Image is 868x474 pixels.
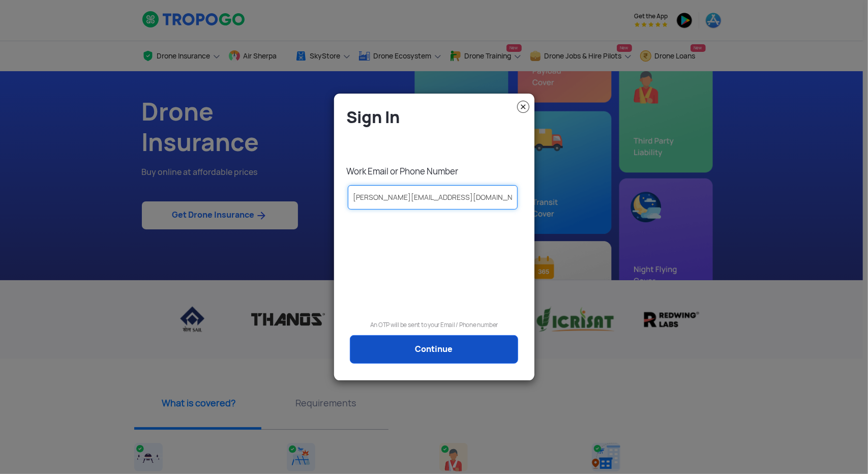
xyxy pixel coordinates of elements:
[350,335,518,364] a: Continue
[347,166,527,177] p: Work Email or Phone Number
[348,185,518,210] input: Your Email Id / Phone Number
[517,101,529,113] img: close
[347,107,527,128] h4: Sign In
[342,320,527,330] p: An OTP will be sent to your Email / Phone number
